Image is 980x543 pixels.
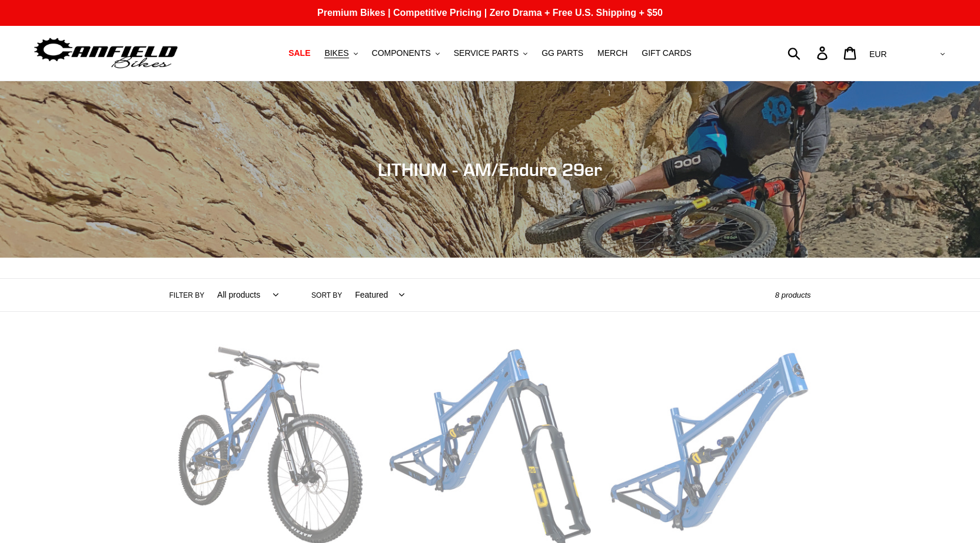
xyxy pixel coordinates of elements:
[283,45,316,61] a: SALE
[311,290,342,301] label: Sort by
[378,159,602,180] span: LITHIUM - AM/Enduro 29er
[366,45,446,61] button: COMPONENTS
[597,48,627,58] span: MERCH
[636,45,697,61] a: GIFT CARDS
[318,45,363,61] button: BIKES
[324,48,348,58] span: BIKES
[542,48,583,58] span: GG PARTS
[794,40,824,66] input: Search
[642,48,692,58] span: GIFT CARDS
[536,45,589,61] a: GG PARTS
[32,35,180,72] img: Canfield Bikes
[288,48,310,58] span: SALE
[170,290,205,301] label: Filter by
[454,48,519,58] span: SERVICE PARTS
[592,45,633,61] a: MERCH
[372,48,431,58] span: COMPONENTS
[775,291,811,299] span: 8 products
[448,45,533,61] button: SERVICE PARTS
